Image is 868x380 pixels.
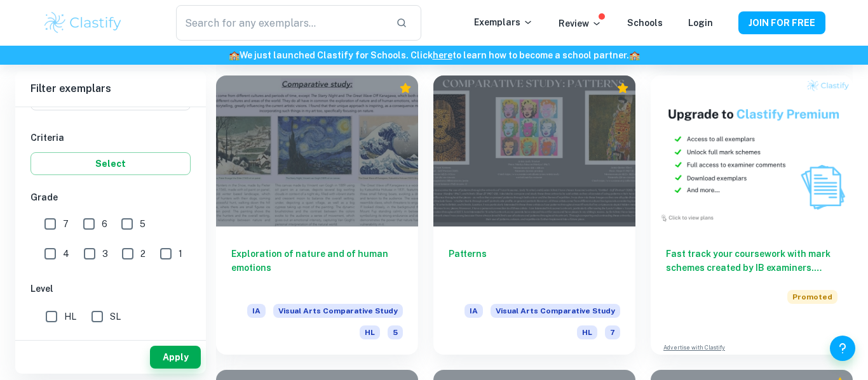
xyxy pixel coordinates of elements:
[31,131,191,145] h6: Criteria
[31,190,191,204] h6: Grade
[629,50,640,60] span: 🏫
[231,247,403,289] h6: Exploration of nature and of human emotions
[31,152,191,175] button: Select
[616,82,629,95] div: Premium
[465,304,483,318] span: IA
[140,217,146,231] span: 5
[63,247,69,261] span: 4
[388,325,403,339] span: 5
[273,304,403,318] span: Visual Arts Comparative Study
[360,325,380,339] span: HL
[140,247,146,261] span: 2
[787,290,837,304] span: Promoted
[176,5,386,41] input: Search for any exemplars...
[216,75,418,355] a: Exploration of nature and of human emotionsIAVisual Arts Comparative StudyHL5
[651,75,853,226] img: Thumbnail
[577,325,597,339] span: HL
[102,247,108,261] span: 3
[64,310,76,324] span: HL
[15,71,206,107] h6: Filter exemplars
[830,336,855,361] button: Help and Feedback
[449,247,620,289] h6: Patterns
[150,346,201,369] button: Apply
[229,50,240,60] span: 🏫
[247,304,266,318] span: IA
[399,82,412,95] div: Premium
[31,282,191,296] h6: Level
[110,310,121,324] span: SL
[433,50,452,60] a: here
[433,75,635,355] a: PatternsIAVisual Arts Comparative StudyHL7
[663,343,725,352] a: Advertise with Clastify
[738,11,825,34] button: JOIN FOR FREE
[102,217,107,231] span: 6
[627,18,663,28] a: Schools
[63,217,69,231] span: 7
[688,18,713,28] a: Login
[491,304,620,318] span: Visual Arts Comparative Study
[666,247,837,275] h6: Fast track your coursework with mark schemes created by IB examiners. Upgrade now
[559,16,602,30] p: Review
[474,15,533,29] p: Exemplars
[605,325,620,339] span: 7
[3,48,865,62] h6: We just launched Clastify for Schools. Click to learn how to become a school partner.
[43,10,123,36] img: Clastify logo
[179,247,182,261] span: 1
